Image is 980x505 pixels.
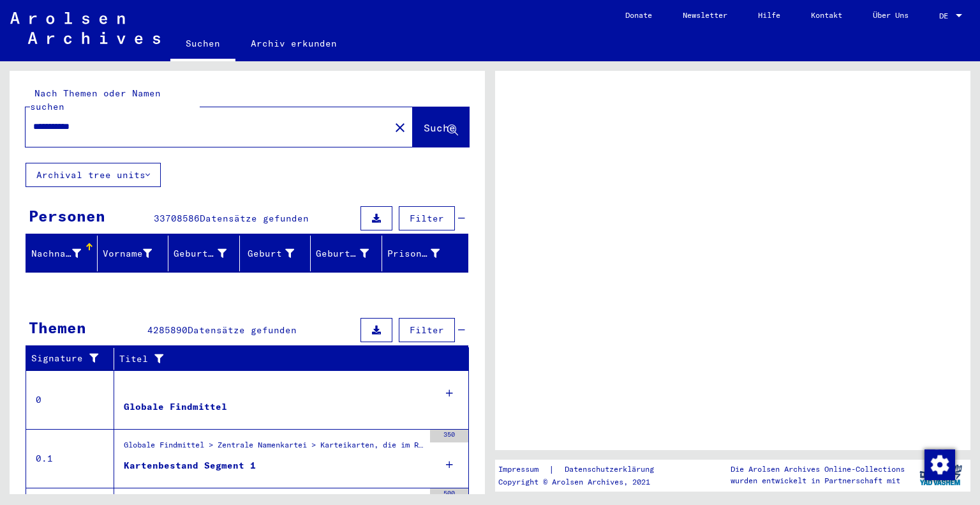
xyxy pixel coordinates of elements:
[924,449,955,480] img: Zustimmung ändern
[392,120,408,135] mat-icon: close
[316,247,369,260] div: Geburtsdatum
[410,213,444,224] span: Filter
[410,324,444,336] span: Filter
[26,163,161,187] button: Archival tree units
[174,243,242,264] div: Geburtsname
[498,463,549,476] a: Impressum
[387,243,456,264] div: Prisoner #
[399,318,455,342] button: Filter
[103,243,168,264] div: Vorname
[124,459,256,472] div: Kartenbestand Segment 1
[498,476,669,488] p: Copyright © Arolsen Archives, 2021
[731,475,905,486] p: wurden entwickelt in Partnerschaft mit
[924,449,954,479] div: Zustimmung ändern
[245,247,295,260] div: Geburt‏
[387,114,413,140] button: Clear
[170,28,235,61] a: Suchen
[119,349,456,369] div: Titel
[174,247,226,260] div: Geburtsname
[31,349,117,369] div: Signature
[26,236,98,271] mat-header-cell: Nachname
[147,324,188,336] span: 4285890
[316,243,385,264] div: Geburtsdatum
[31,243,97,264] div: Nachname
[31,352,104,365] div: Signature
[424,121,456,134] span: Suche
[235,28,352,59] a: Archiv erkunden
[29,204,105,227] div: Personen
[124,439,424,457] div: Globale Findmittel > Zentrale Namenkartei > Karteikarten, die im Rahmen der sequentiellen Massend...
[188,324,297,336] span: Datensätze gefunden
[399,206,455,230] button: Filter
[124,400,227,414] div: Globale Findmittel
[939,11,953,20] span: DE
[731,464,905,475] p: Die Arolsen Archives Online-Collections
[382,236,468,271] mat-header-cell: Prisoner #
[10,12,160,44] img: Arolsen_neg.svg
[240,236,311,271] mat-header-cell: Geburt‏
[31,247,81,260] div: Nachname
[26,429,114,488] td: 0.1
[29,316,86,339] div: Themen
[413,107,469,147] button: Suche
[917,459,965,491] img: yv_logo.png
[168,236,240,271] mat-header-cell: Geburtsname
[498,463,669,476] div: |
[98,236,169,271] mat-header-cell: Vorname
[311,236,382,271] mat-header-cell: Geburtsdatum
[430,430,468,442] div: 350
[103,247,152,260] div: Vorname
[200,213,309,224] span: Datensätze gefunden
[119,352,443,366] div: Titel
[554,463,669,476] a: Datenschutzerklärung
[154,213,200,224] span: 33708586
[387,247,440,260] div: Prisoner #
[30,87,161,112] mat-label: Nach Themen oder Namen suchen
[245,243,311,264] div: Geburt‏
[430,488,468,501] div: 500
[26,370,114,429] td: 0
